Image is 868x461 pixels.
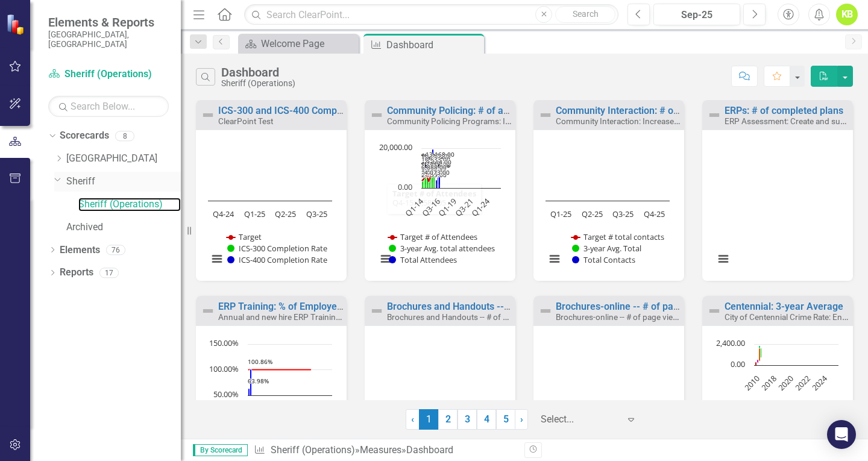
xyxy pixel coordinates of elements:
[421,163,447,171] text: 6,888.00
[573,9,599,19] span: Search
[213,209,234,219] text: Q4-24
[60,129,109,143] a: Scorecards
[757,359,759,365] path: 2010, 662.33. Burglary-National.
[248,357,272,366] text: 100.86%
[386,37,481,52] div: Dashboard
[389,254,457,265] button: Show Total Attendees
[436,180,438,188] path: Q1-16, 4,073. Total Attendees.
[387,301,611,312] a: Brochures and Handouts -- # of distributed per type
[538,108,553,122] img: Not Defined
[756,363,758,365] path: 2010, 148.33. Violent-Centennial.
[453,196,475,218] text: Q3-21
[213,389,239,400] text: 50.00%
[755,362,757,365] path: 2010, 380. Violent-National.
[731,359,745,369] text: 0.00
[202,142,338,278] svg: Interactive chart
[555,6,615,23] button: Search
[539,142,678,278] div: Chart. Highcharts interactive chart.
[458,409,477,430] a: 3
[759,348,761,365] path: 2010, 1,933.33. Larceny/Theft-National.
[725,301,843,312] a: Centennial: 3-year Average
[306,209,327,219] text: Q3-25
[421,169,447,177] text: 3,863.00
[365,100,515,281] div: Double-Click to Edit
[115,131,134,141] div: 8
[387,311,573,322] small: Brochures and Handouts -- # of distributed per type
[227,243,327,254] button: Show ICS-300 Completion Rate
[48,15,169,30] span: Elements & Reports
[653,4,740,25] button: Sep-25
[424,168,450,177] text: 4,073.00
[389,243,496,254] button: Show 3-year Avg. total attendees
[742,373,762,393] text: 2010
[702,100,853,281] div: Double-Click to Edit
[244,4,618,25] input: Search ClearPoint...
[403,195,426,218] text: Q1-14
[758,360,759,365] path: 2010, 548.33. Burglary-Eight City.
[221,66,295,79] div: Dashboard
[539,142,676,278] svg: Interactive chart
[371,142,507,278] svg: Interactive chart
[556,301,772,312] a: Brochures-online -- # of page views or downloads
[48,30,169,49] small: [GEOGRAPHIC_DATA], [GEOGRAPHIC_DATA]
[218,311,558,322] small: Annual and new hire ERP Training: Ensure 100% of employees are trained on their current ERP
[218,105,388,116] a: ICS-300 and ICS-400 Completion Rates
[60,243,100,257] a: Elements
[201,304,215,318] img: Not Defined
[438,409,458,430] a: 2
[836,4,858,25] button: KB
[556,311,735,322] small: Brochures-online -- # of page views or downloads
[708,142,847,278] div: Chart. Highcharts interactive chart.
[419,409,438,430] span: 1
[759,373,779,393] text: 2018
[60,266,93,280] a: Reports
[261,36,356,51] div: Welcome Page
[827,420,856,449] div: Open Intercom Messenger
[6,14,27,35] img: ClearPoint Strategy
[420,196,442,218] text: Q3-16
[759,345,761,365] path: 2010, 2,197. Larceny/Theft-Eight City.
[201,108,215,122] img: Not Defined
[66,221,181,234] a: Archived
[202,142,341,278] div: Chart. Highcharts interactive chart.
[209,251,225,268] button: View chart menu, Chart
[196,100,347,281] div: Double-Click to Edit
[48,67,169,81] a: Sheriff (Operations)
[244,209,265,219] text: Q1-25
[370,108,384,122] img: Not Defined
[250,369,252,395] path: Q4-14, 100.85771948. % of Employees Trained.
[218,301,383,312] a: ERP Training: % of Employees Trained
[658,8,736,22] div: Sep-25
[810,372,829,392] text: 2024
[248,388,250,395] path: Q3-14, 63.97578204. % of Employees Trained.
[421,155,450,163] text: 10,633.00
[572,254,635,265] button: Show Total Contacts
[556,105,783,116] a: Community Interaction: # of Deputy-Citizen Contacts
[496,409,515,430] a: 5
[477,409,496,430] a: 4
[426,150,454,158] text: 13,168.00
[218,116,273,126] small: ClearPoint Test
[708,142,844,278] svg: Interactive chart
[758,360,760,365] path: 2010, 493.497. Burglary-Target.
[377,251,394,268] button: View chart menu, Chart
[66,152,181,166] a: [GEOGRAPHIC_DATA]
[776,373,796,393] text: 2020
[66,175,181,189] a: Sheriff
[716,337,745,348] text: 2,400.00
[550,209,571,219] text: Q1-25
[99,268,119,278] div: 17
[725,105,843,116] a: ERPs: # of completed plans
[756,362,758,365] path: 2010, 299.7. Violent- Target.
[759,357,761,365] path: 2010, 956.67. Larceny/Theft-Centennial.
[398,181,412,192] text: 0.00
[436,196,459,218] text: Q1-19
[756,362,758,365] path: 2010, 333. Violent- Eight City.
[78,198,181,212] a: Sheriff (Operations)
[388,231,478,242] button: Show Target # of Attendees
[612,209,634,219] text: Q3-25
[227,231,262,242] button: Show Target
[221,79,295,88] div: Sheriff (Operations)
[520,413,523,425] span: ›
